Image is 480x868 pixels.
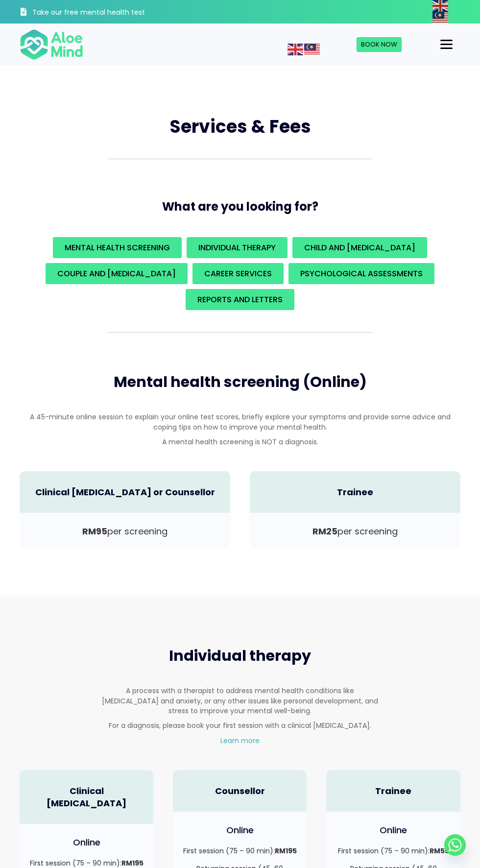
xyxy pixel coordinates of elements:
[32,8,154,18] h3: Take our free mental health test
[169,114,311,139] span: Services & Fees
[292,237,427,258] a: Child and [MEDICAL_DATA]
[288,44,303,55] img: en
[186,289,294,310] a: REPORTS AND LETTERS
[430,846,449,856] strong: RM55
[197,294,283,305] span: REPORTS AND LETTERS
[192,263,284,284] a: Career Services
[436,36,456,53] button: Menu
[300,268,423,279] span: Psychological assessments
[432,12,449,22] a: Malay
[198,242,276,253] span: Individual Therapy
[288,263,434,284] a: Psychological assessments
[361,40,397,49] span: Book Now
[29,785,144,809] h4: Clinical [MEDICAL_DATA]
[20,28,83,61] img: Aloe mind Logo
[98,721,382,730] p: For a diagnosis, please book your first session with a clinical [MEDICAL_DATA].
[46,263,188,284] a: Couple and [MEDICAL_DATA]
[304,242,415,253] span: Child and [MEDICAL_DATA]
[162,198,318,215] span: What are you looking for?
[204,268,272,279] span: Career Services
[220,736,260,746] a: Learn more
[53,237,182,258] a: Mental Health Screening
[312,525,337,537] b: RM25
[20,437,460,447] p: A mental health screening is NOT a diagnosis.
[357,37,402,52] a: Book Now
[98,686,382,716] p: A process with a therapist to address mental health conditions like [MEDICAL_DATA] and anxiety, o...
[275,846,297,856] strong: RM195
[432,12,448,24] img: ms
[432,0,449,10] a: English
[65,242,170,253] span: Mental Health Screening
[336,785,451,797] h4: Trainee
[29,525,220,538] p: per screening
[29,858,144,868] p: First session (75 – 90 min):
[260,525,451,538] p: per screening
[260,486,451,498] h4: Trainee
[29,836,144,848] h4: Online
[336,824,451,836] h4: Online
[183,785,297,797] h4: Counsellor
[57,268,176,279] span: Couple and [MEDICAL_DATA]
[114,371,367,392] span: Mental health screening (Online)
[187,237,288,258] a: Individual Therapy
[336,846,451,856] p: First session (75 – 90 min):
[20,235,460,313] div: What are you looking for?
[169,645,311,666] span: Individual therapy
[444,834,466,856] a: Whatsapp
[288,44,304,54] a: English
[29,486,220,498] h4: Clinical [MEDICAL_DATA] or Counsellor
[20,2,154,24] a: Take our free mental health test
[304,44,321,54] a: Malay
[20,412,460,432] p: A 45-minute online session to explain your online test scores, briefly explore your symptoms and ...
[82,525,107,537] b: RM95
[121,858,144,868] strong: RM195
[183,846,297,856] p: First session (75 – 90 min):
[183,824,297,836] h4: Online
[304,44,320,55] img: ms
